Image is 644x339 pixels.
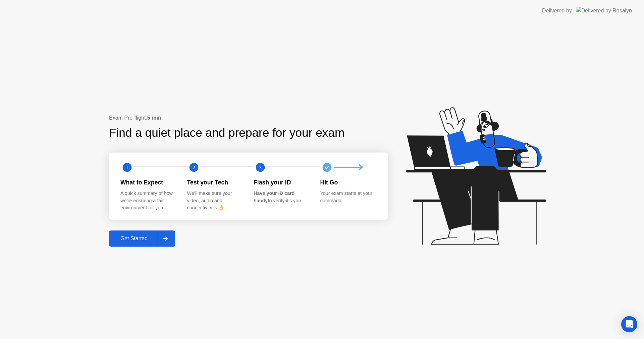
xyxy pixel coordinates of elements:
div: to verify it’s you [254,190,310,204]
div: We’ll make sure your video, audio and connectivity is 👌 [187,190,243,212]
div: Delivered by [542,7,572,15]
text: 3 [259,164,262,170]
div: A quick summary of how we’re ensuring a fair environment for you [120,190,176,212]
div: Exam Pre-flight: [109,114,388,122]
div: Flash your ID [254,178,310,187]
div: Test your Tech [187,178,243,187]
div: Your exam starts at your command [320,190,376,204]
text: 2 [192,164,195,170]
text: 1 [126,164,128,170]
b: Have your ID card handy [254,190,294,203]
div: Open Intercom Messenger [621,316,637,332]
div: Get Started [111,236,157,242]
div: Find a quiet place and prepare for your exam [109,124,345,142]
img: Delivered by Rosalyn [576,7,632,14]
button: Get Started [109,230,175,247]
div: Hit Go [320,178,376,187]
div: What to Expect [120,178,176,187]
b: 5 min [147,115,161,121]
